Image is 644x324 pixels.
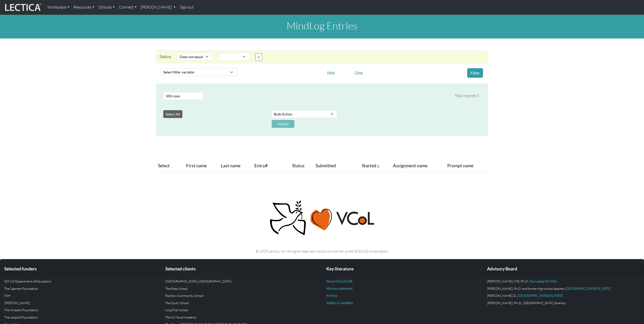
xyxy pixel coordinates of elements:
[487,279,640,284] p: [PERSON_NAME], MD, Ph.D.,
[529,279,557,283] a: One Laptop Per Child
[161,263,322,275] div: Selected clients
[156,160,178,172] th: Select
[447,162,473,169] span: Prompt name
[255,53,262,61] button: X
[455,93,479,99] div: Total records 0
[163,110,182,118] button: Select All
[322,263,483,275] div: Key literature
[4,279,157,284] p: IES (US Department of Education)
[165,315,318,320] p: The US Naval Academy
[156,53,174,61] div: Status
[393,162,427,169] span: Assignment name
[71,2,96,13] a: Resources
[4,286,157,291] p: The Spencer Foundation
[487,300,640,305] p: [PERSON_NAME], Ph.D.
[487,293,640,298] p: [PERSON_NAME].D.,
[326,287,353,291] a: Mission statement
[483,263,644,275] div: Advisory Board
[4,293,157,298] p: NIH
[4,315,157,320] p: The Leopold Foundation
[487,286,640,291] p: [PERSON_NAME], Ph.D. and former high school teacher,
[159,248,485,254] p: © 2025 Lectica, Inc. All rights reserved. Lectica is a not for profit 501(c)(3) corporation.
[219,160,252,172] th: Last name
[4,3,42,12] img: lecticalive
[326,301,353,305] a: Validity & reliability
[46,2,71,13] a: Workplace
[517,294,563,298] a: [GEOGRAPHIC_DATA][US_STATE]
[117,2,139,13] a: Connect
[165,293,318,298] p: Rainbow Community School
[4,307,157,312] p: The Simpson Foundation
[165,300,318,305] p: The Study School
[325,69,337,74] a: Help
[292,162,305,169] span: Status
[178,2,196,13] a: Sign out
[565,287,611,291] a: [GEOGRAPHIC_DATA][US_STATE]
[96,2,117,13] a: Schools
[165,286,318,291] p: The Ross School
[360,160,391,172] th: Started
[467,68,483,78] button: Filter
[4,300,157,305] p: [PERSON_NAME]
[139,2,178,13] a: [PERSON_NAME]
[326,294,337,298] a: Articles
[522,301,566,305] em: , [GEOGRAPHIC_DATA], Emeritus
[165,307,318,312] p: Long Trail School
[186,162,207,169] span: First name
[165,279,318,284] p: [GEOGRAPHIC_DATA], [GEOGRAPHIC_DATA]
[268,200,376,236] img: Peace, love, VCoL
[326,279,352,283] a: About DiscoTest®
[254,162,277,169] span: Entry#
[325,68,337,76] button: Help
[352,68,366,76] button: Clear
[315,162,336,169] span: Submitted
[0,263,161,275] div: Selected funders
